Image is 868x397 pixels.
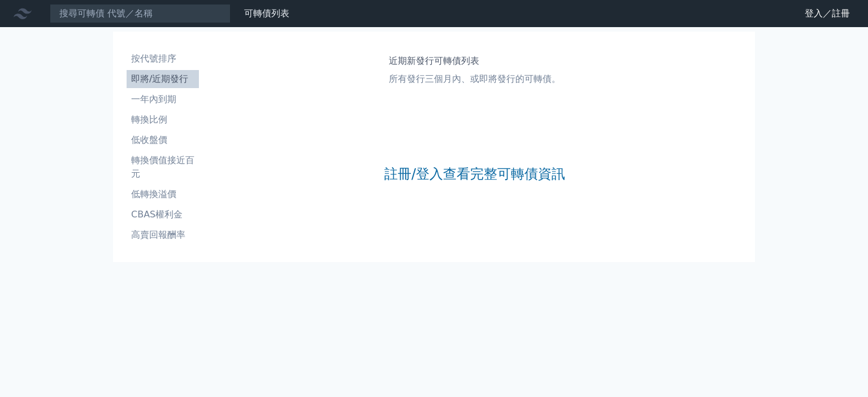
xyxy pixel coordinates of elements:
li: 轉換比例 [127,113,199,126]
a: 即將/近期發行 [127,70,199,88]
li: 低轉換溢價 [127,187,199,201]
li: 低收盤價 [127,133,199,147]
a: CBAS權利金 [127,206,199,224]
a: 一年內到期 [127,90,199,108]
li: 即將/近期發行 [127,72,199,86]
a: 高賣回報酬率 [127,226,199,244]
a: 低收盤價 [127,131,199,149]
a: 註冊/登入查看完整可轉債資訊 [384,165,565,183]
li: 一年內到期 [127,93,199,106]
a: 低轉換溢價 [127,185,199,203]
a: 按代號排序 [127,50,199,68]
input: 搜尋可轉債 代號／名稱 [50,4,231,23]
a: 登入／註冊 [796,5,859,23]
li: 高賣回報酬率 [127,228,199,242]
p: 所有發行三個月內、或即將發行的可轉債。 [389,72,561,86]
li: 轉換價值接近百元 [127,154,199,181]
li: 按代號排序 [127,52,199,66]
h1: 近期新發行可轉債列表 [389,54,561,68]
a: 轉換比例 [127,111,199,129]
a: 轉換價值接近百元 [127,151,199,183]
a: 可轉債列表 [244,8,289,19]
li: CBAS權利金 [127,208,199,221]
